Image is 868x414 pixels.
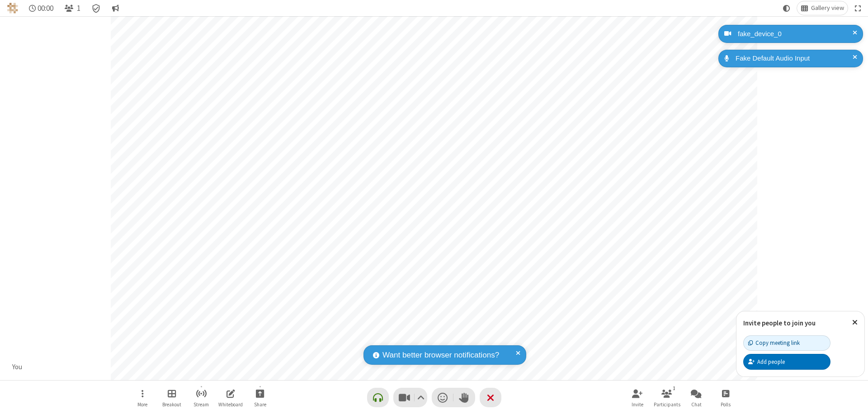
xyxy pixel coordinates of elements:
[624,385,651,410] button: Invite participants (⌘+Shift+I)
[743,335,830,351] button: Copy meeting link
[712,385,739,410] button: Open poll
[393,388,427,407] button: Stop video (⌘+Shift+V)
[432,388,453,407] button: Send a reaction
[811,5,844,12] span: Gallery view
[217,385,244,410] button: Open shared whiteboard
[108,1,123,15] button: Conversation
[691,402,702,407] span: Chat
[367,388,389,407] button: Connect your audio
[88,1,105,15] div: Meeting details Encryption enabled
[129,385,156,410] button: Open menu
[743,354,830,369] button: Add people
[415,388,427,407] button: Video setting
[453,388,475,407] button: Raise hand
[7,3,18,14] img: QA Selenium DO NOT DELETE OR CHANGE
[851,1,865,15] button: Fullscreen
[382,349,499,361] span: Want better browser notifications?
[670,384,678,392] div: 1
[653,385,680,410] button: Open participant list
[743,319,816,327] label: Invite people to join you
[654,402,680,407] span: Participants
[9,362,26,372] div: You
[732,53,856,64] div: Fake Default Audio Input
[188,385,215,410] button: Start streaming
[779,1,794,15] button: Using system theme
[162,402,181,407] span: Breakout
[38,4,53,13] span: 00:00
[61,1,84,15] button: Open participant list
[254,402,266,407] span: Share
[480,388,501,407] button: End or leave meeting
[218,402,243,407] span: Whiteboard
[77,4,80,13] span: 1
[25,1,57,15] div: Timer
[845,311,864,334] button: Close popover
[735,29,856,39] div: fake_device_0
[797,1,848,15] button: Change layout
[683,385,710,410] button: Open chat
[632,402,643,407] span: Invite
[246,385,274,410] button: Start sharing
[137,402,147,407] span: More
[748,339,800,347] div: Copy meeting link
[158,385,185,410] button: Manage Breakout Rooms
[721,402,731,407] span: Polls
[193,402,209,407] span: Stream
